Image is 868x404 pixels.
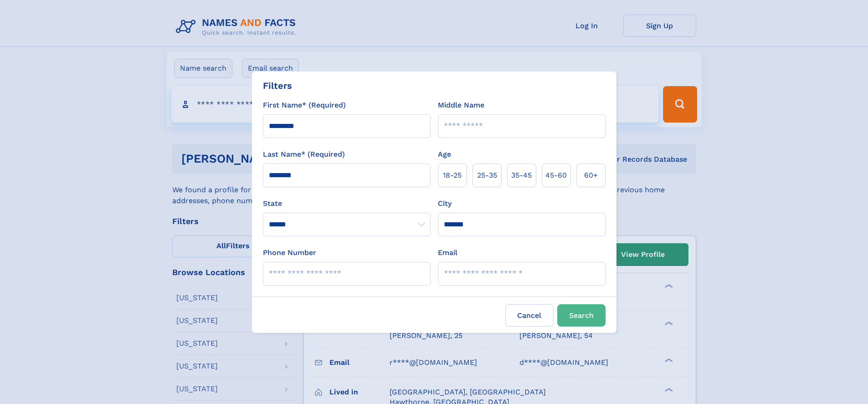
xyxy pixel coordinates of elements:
button: Search [557,304,606,327]
span: 60+ [584,170,598,181]
label: City [438,198,452,209]
label: Age [438,149,451,160]
label: Last Name* (Required) [263,149,345,160]
label: First Name* (Required) [263,100,346,111]
div: Filters [263,79,292,92]
span: 25‑35 [477,170,497,181]
label: State [263,198,431,209]
span: 18‑25 [443,170,462,181]
label: Email [438,247,457,258]
span: 45‑60 [545,170,567,181]
label: Cancel [505,304,554,327]
span: 35‑45 [511,170,532,181]
label: Phone Number [263,247,316,258]
label: Middle Name [438,100,484,111]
